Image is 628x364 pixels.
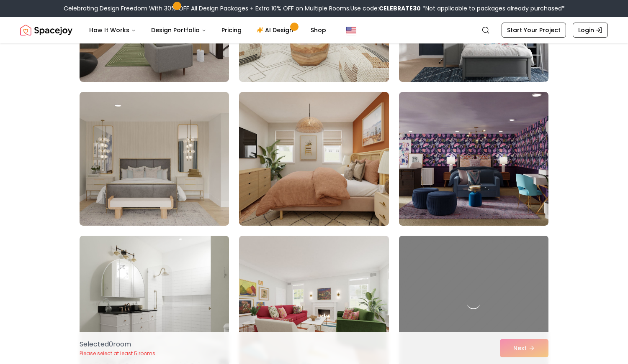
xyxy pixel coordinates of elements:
img: United States [346,25,356,35]
img: Room room-12 [399,92,548,226]
button: How It Works [82,22,143,38]
img: Spacejoy Logo [20,22,72,38]
nav: Main [82,22,333,38]
a: Start Your Project [502,23,566,38]
b: CELEBRATE30 [379,4,421,13]
p: Please select at least 5 rooms [80,350,155,357]
div: Celebrating Design Freedom With 30% OFF All Design Packages + Extra 10% OFF on Multiple Rooms. [64,4,565,13]
p: Selected 0 room [80,339,155,349]
a: AI Design [250,22,302,38]
a: Shop [304,22,333,38]
span: *Not applicable to packages already purchased* [421,4,565,13]
nav: Global [20,17,608,43]
button: Design Portfolio [144,22,213,38]
a: Login [573,23,608,38]
img: Room room-11 [239,92,389,226]
a: Spacejoy [20,22,72,38]
a: Pricing [215,22,248,38]
img: Room room-10 [80,92,229,226]
span: Use code: [350,4,421,13]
